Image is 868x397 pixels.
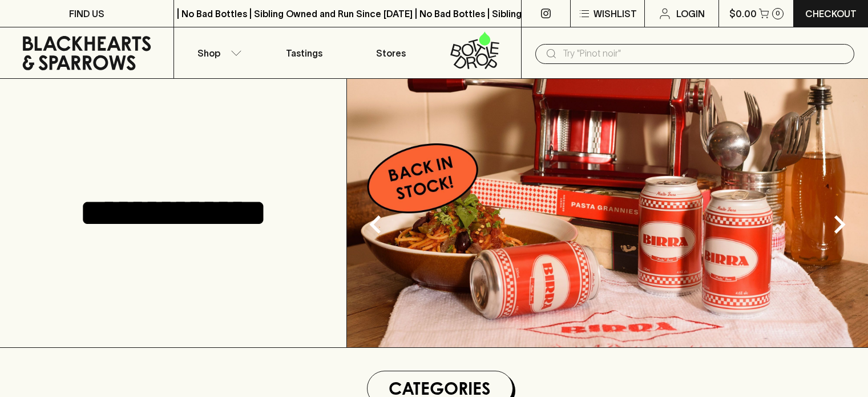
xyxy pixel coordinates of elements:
[347,79,868,347] img: optimise
[376,46,406,60] p: Stores
[348,27,434,78] a: Stores
[776,10,780,17] p: 0
[817,202,862,247] button: Next
[594,7,637,21] p: Wishlist
[805,7,857,21] p: Checkout
[197,46,220,60] p: Shop
[563,45,845,63] input: Try "Pinot noir"
[69,7,104,21] p: FIND US
[261,27,348,78] a: Tastings
[286,46,322,60] p: Tastings
[729,7,757,21] p: $0.00
[676,7,705,21] p: Login
[174,27,261,78] button: Shop
[353,202,398,247] button: Previous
